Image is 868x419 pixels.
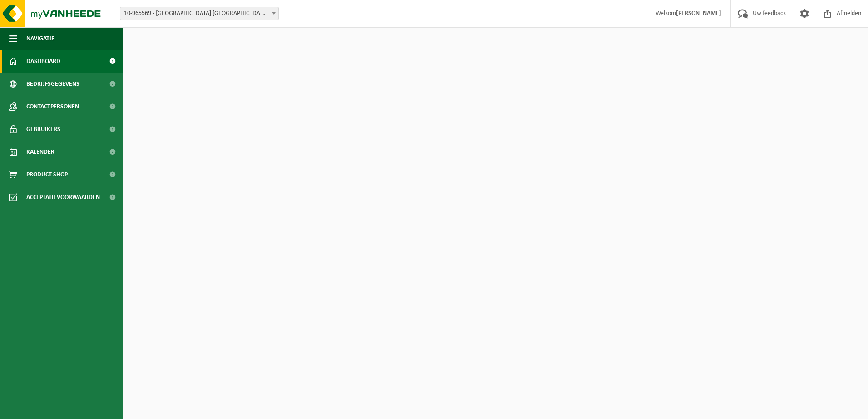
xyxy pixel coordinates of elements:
[26,27,54,50] span: Navigatie
[26,95,79,118] span: Contactpersonen
[26,141,54,163] span: Kalender
[26,73,79,95] span: Bedrijfsgegevens
[120,7,279,20] span: 10-965569 - VAN DER VALK HOTEL PARK LANE ANTWERPEN NV - ANTWERPEN
[26,50,60,73] span: Dashboard
[676,10,721,17] strong: [PERSON_NAME]
[26,186,100,209] span: Acceptatievoorwaarden
[120,7,278,20] span: 10-965569 - VAN DER VALK HOTEL PARK LANE ANTWERPEN NV - ANTWERPEN
[26,163,68,186] span: Product Shop
[26,118,60,141] span: Gebruikers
